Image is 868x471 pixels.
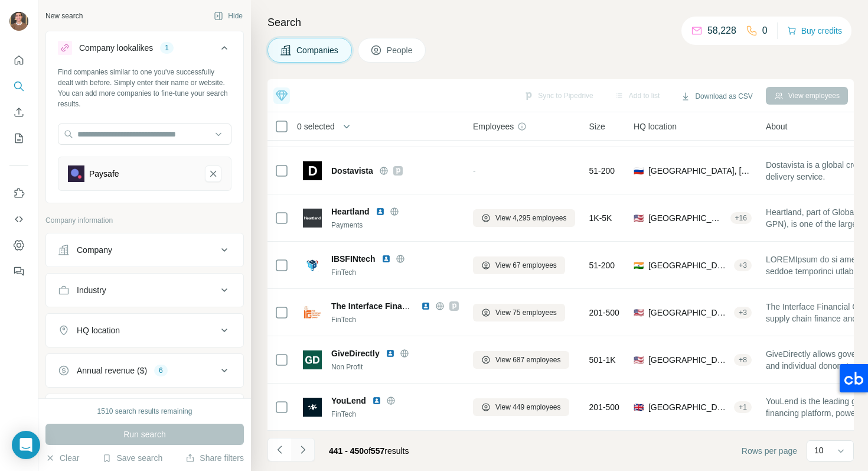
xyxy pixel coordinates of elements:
[331,362,459,372] div: Non Profit
[45,215,244,226] p: Company information
[297,121,335,132] span: 0 selected
[291,438,315,462] button: Navigate to next page
[648,259,729,271] span: [GEOGRAPHIC_DATA], [GEOGRAPHIC_DATA]
[387,44,414,56] span: People
[9,209,28,230] button: Use Surfe API
[205,165,221,182] button: Paysafe-remove-button
[331,267,459,278] div: FinTech
[707,24,736,38] p: 58,228
[473,209,575,227] button: View 4,295 employees
[634,354,644,366] span: 🇺🇸
[303,161,322,180] img: Logo of Dostavista
[734,402,752,412] div: + 1
[648,307,729,319] span: [GEOGRAPHIC_DATA], [US_STATE]
[154,365,168,376] div: 6
[589,259,615,271] span: 51-200
[296,44,340,56] span: Companies
[473,121,514,132] span: Employees
[495,402,561,412] span: View 449 employees
[331,314,459,325] div: FinTech
[205,7,251,25] button: Hide
[185,452,244,464] button: Share filters
[329,446,409,456] span: results
[9,235,28,256] button: Dashboard
[495,260,557,271] span: View 67 employees
[331,220,459,230] div: Payments
[9,76,28,97] button: Search
[9,183,28,204] button: Use Surfe on LinkedIn
[9,261,28,282] button: Feedback
[473,304,565,321] button: View 75 employees
[634,165,644,177] span: 🇷🇺
[589,165,615,177] span: 51-200
[364,446,371,456] span: of
[734,307,752,318] div: + 3
[648,212,726,224] span: [GEOGRAPHIC_DATA], [US_STATE]
[634,401,644,413] span: 🇬🇧
[9,12,28,31] img: Avatar
[77,365,147,376] div: Annual revenue ($)
[77,324,120,336] div: HQ location
[97,406,192,417] div: 1510 search results remaining
[734,260,752,271] div: + 3
[814,444,824,456] p: 10
[730,213,752,223] div: + 16
[589,121,605,132] span: Size
[648,354,729,366] span: [GEOGRAPHIC_DATA], [US_STATE]
[77,244,112,256] div: Company
[160,43,174,53] div: 1
[762,24,768,38] p: 0
[77,284,106,296] div: Industry
[495,355,561,365] span: View 687 employees
[331,253,376,265] span: IBSFINtech
[46,397,243,425] button: Employees (size)9
[45,11,83,21] div: New search
[331,347,380,359] span: GiveDirectly
[46,276,243,304] button: Industry
[303,350,322,369] img: Logo of GiveDirectly
[331,206,370,217] span: Heartland
[102,452,162,464] button: Save search
[9,102,28,123] button: Enrich CSV
[303,256,322,275] img: Logo of IBSFINtech
[495,213,567,223] span: View 4,295 employees
[473,256,565,274] button: View 67 employees
[766,121,788,132] span: About
[381,254,391,264] img: LinkedIn logo
[79,42,153,54] div: Company lookalikes
[673,87,761,105] button: Download as CSV
[12,431,40,459] div: Open Intercom Messenger
[331,409,459,420] div: FinTech
[331,301,448,311] span: The Interface Financial Group
[372,396,381,405] img: LinkedIn logo
[589,212,612,224] span: 1K-5K
[495,307,557,318] span: View 75 employees
[589,307,619,319] span: 201-500
[589,354,616,366] span: 501-1K
[89,168,119,180] div: Paysafe
[46,356,243,385] button: Annual revenue ($)6
[473,166,476,176] span: -
[303,209,322,228] img: Logo of Heartland
[634,121,677,132] span: HQ location
[303,303,322,322] img: Logo of The Interface Financial Group
[648,401,729,413] span: [GEOGRAPHIC_DATA], [GEOGRAPHIC_DATA]
[634,212,644,224] span: 🇺🇸
[473,398,569,416] button: View 449 employees
[634,259,644,271] span: 🇮🇳
[329,446,364,456] span: 441 - 450
[46,34,243,67] button: Company lookalikes1
[734,355,752,365] div: + 8
[421,301,430,311] img: LinkedIn logo
[376,207,385,216] img: LinkedIn logo
[634,307,644,319] span: 🇺🇸
[331,165,373,177] span: Dostavista
[267,14,854,31] h4: Search
[267,438,291,462] button: Navigate to previous page
[303,398,322,417] img: Logo of YouLend
[473,351,569,369] button: View 687 employees
[386,349,395,358] img: LinkedIn logo
[46,316,243,345] button: HQ location
[9,128,28,149] button: My lists
[46,236,243,264] button: Company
